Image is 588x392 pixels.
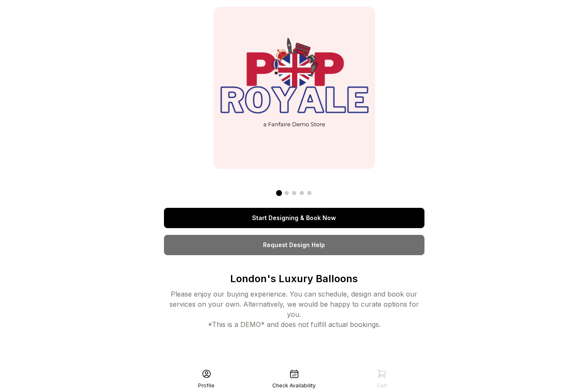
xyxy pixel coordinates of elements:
div: Check Availability [272,382,316,389]
a: Start Designing & Book Now [164,208,424,228]
div: Cart [377,382,387,389]
a: Request Design Help [164,235,424,255]
p: London's Luxury Balloons [164,272,424,286]
div: Please enjoy our buying experience. You can schedule, design and book our services on your own. A... [164,289,424,329]
div: Profile [198,382,215,389]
